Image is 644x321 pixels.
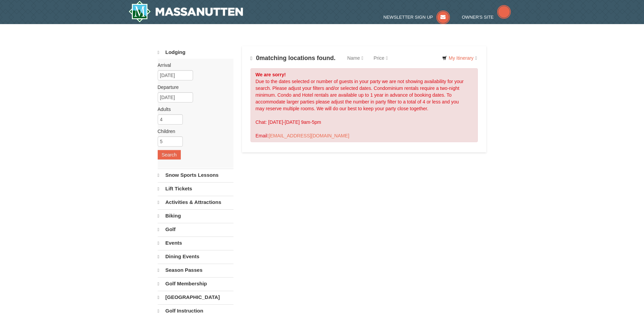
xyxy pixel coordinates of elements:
a: Owner's Site [462,15,511,20]
a: Season Passes [158,264,233,277]
a: My Itinerary [438,53,481,63]
a: Lodging [158,46,233,59]
label: Arrival [158,62,228,69]
label: Departure [158,84,228,91]
a: Events [158,237,233,249]
a: Name [342,51,368,65]
a: Golf [158,223,233,236]
span: 0 [256,55,259,61]
span: Newsletter Sign Up [383,15,433,20]
div: Due to the dates selected or number of guests in your party we are not showing availability for y... [250,68,478,142]
img: Massanutten Resort Logo [128,1,243,22]
strong: We are sorry! [256,72,286,77]
span: Owner's Site [462,15,494,20]
a: Snow Sports Lessons [158,169,233,182]
label: Children [158,128,228,135]
a: Price [368,51,393,65]
a: [GEOGRAPHIC_DATA] [158,291,233,304]
button: Search [158,150,181,159]
a: Massanutten Resort [128,1,243,22]
a: Newsletter Sign Up [383,15,450,20]
a: Dining Events [158,250,233,263]
a: Golf Instruction [158,304,233,317]
a: Activities & Attractions [158,196,233,209]
a: Biking [158,209,233,222]
a: Golf Membership [158,277,233,290]
label: Adults [158,106,228,113]
a: [EMAIL_ADDRESS][DOMAIN_NAME] [269,133,349,138]
a: Lift Tickets [158,182,233,195]
h4: matching locations found. [250,55,336,62]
